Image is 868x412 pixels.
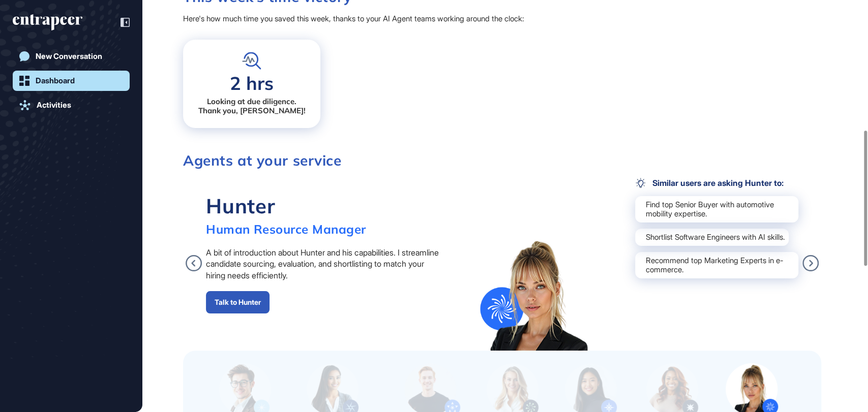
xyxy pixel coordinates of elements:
div: Similar users are asking Hunter to: [635,178,783,188]
div: entrapeer-logo [13,14,82,30]
a: Talk to Hunter [206,291,270,313]
div: 2 hrs [230,73,274,94]
div: Human Resource Manager [206,221,366,237]
div: Find top Senior Buyer with automotive mobility expertise. [635,196,798,223]
div: Dashboard [36,76,75,85]
div: Hunter [206,193,366,218]
div: New Conversation [36,52,102,61]
img: hunter-big.png [460,240,619,351]
div: Looking at due diligence. Thank you, [PERSON_NAME]! [195,97,308,115]
div: Activities [37,101,71,110]
div: Here's how much time you saved this week, thanks to your AI Agent teams working around the clock: [183,14,821,23]
div: Shortlist Software Engineers with AI skills. [635,229,789,246]
h3: Agents at your service [183,153,821,168]
div: A bit of introduction about Hunter and his capabilities. I streamline candidate sourcing, evaluat... [206,247,443,281]
a: New Conversation [13,46,130,67]
a: Dashboard [13,71,130,91]
div: Recommend top Marketing Experts in e-commerce. [635,252,798,278]
a: Activities [13,95,130,115]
